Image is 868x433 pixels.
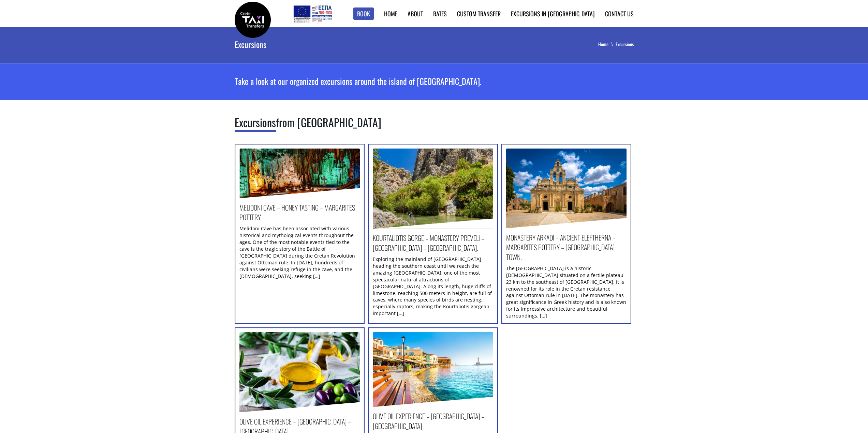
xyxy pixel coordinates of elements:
[433,9,447,18] a: Rates
[373,310,493,316] a: Kourtaliotis Gorge – Monastery Preveli – [GEOGRAPHIC_DATA] – [GEOGRAPHIC_DATA].Exploring the main...
[235,113,634,140] h2: from [GEOGRAPHIC_DATA]
[408,9,423,18] a: About
[373,256,493,317] div: Exploring the mainland of [GEOGRAPHIC_DATA] heading the southern coast until we reach the amazing...
[598,41,616,48] a: Home
[511,9,595,18] a: Excursions in [GEOGRAPHIC_DATA]
[235,2,271,38] img: Crete Taxi Transfers | Excursions | Crete Taxi Transfers
[292,3,333,24] img: e-bannersEUERDF180X90.jpg
[605,9,634,18] a: Contact us
[373,233,493,256] h2: Kourtaliotis Gorge – Monastery Preveli – [GEOGRAPHIC_DATA] – [GEOGRAPHIC_DATA].
[239,225,360,279] div: Melidoni Cave has been associated with various historical and mythological events throughout the ...
[239,273,360,279] a: Melidoni cave – Honey tasting – Margarites potteryMelidoni Cave has been associated with various ...
[235,27,423,61] h1: Excursions
[384,9,397,18] a: Home
[235,114,276,132] span: Excursions
[239,203,360,226] h2: Melidoni cave – Honey tasting – Margarites pottery
[506,265,627,319] div: The [GEOGRAPHIC_DATA] is a historic [DEMOGRAPHIC_DATA] situated on a fertile plateau 23 km to the...
[616,41,634,48] li: Excursions
[506,233,627,265] h2: Monastery Arkadi – Ancient Eleftherna – Margarites pottery – [GEOGRAPHIC_DATA] town.
[506,312,627,319] a: Monastery Arkadi – Ancient Eleftherna – Margarites pottery – [GEOGRAPHIC_DATA] town.The [GEOGRAPH...
[353,7,374,20] a: Book
[235,75,634,96] h2: Take a look at our organized excursions around the island of [GEOGRAPHIC_DATA].
[235,15,271,22] a: Crete Taxi Transfers | Excursions | Crete Taxi Transfers
[457,9,501,18] a: Custom Transfer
